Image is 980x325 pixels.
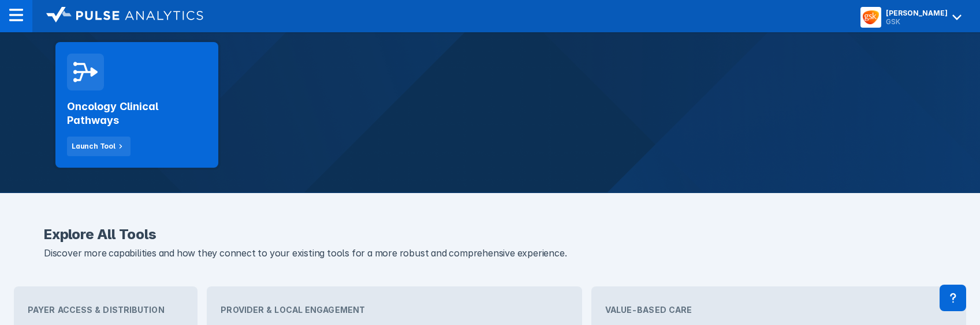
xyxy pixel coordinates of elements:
div: Launch Tool [72,141,115,152]
h2: Oncology Clinical Pathways [67,100,207,127]
a: Oncology Clinical PathwaysLaunch Tool [55,42,218,168]
div: Contact Support [940,285,966,311]
div: [PERSON_NAME] [886,9,948,17]
button: Launch Tool [67,137,131,156]
div: GSK [886,17,948,26]
img: logo [46,7,203,23]
img: menu--horizontal.svg [9,8,23,22]
a: logo [32,7,203,25]
p: Discover more capabilities and how they connect to your existing tools for a more robust and comp... [44,246,936,261]
h2: Explore All Tools [44,228,936,241]
img: menu button [863,9,879,25]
